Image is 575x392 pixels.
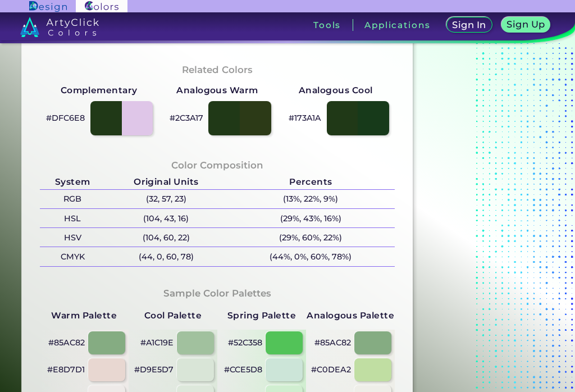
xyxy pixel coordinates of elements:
p: #C0DEA2 [311,363,351,376]
h4: Sample Color Palettes [163,285,271,302]
p: #52C358 [228,336,262,349]
h5: Percents [227,175,395,189]
p: (29%, 60%, 22%) [227,228,395,247]
p: (13%, 22%, 9%) [227,190,395,208]
h4: Color Composition [171,157,263,174]
a: Sign In [448,17,491,32]
img: ArtyClick Design logo [29,1,67,12]
h4: Related Colors [182,62,253,78]
strong: Analogous Cool [299,83,373,98]
p: #D9E5D7 [134,363,174,376]
p: RGB [40,190,106,208]
p: #85AC82 [314,336,351,349]
p: #CCE5D8 [224,363,262,376]
p: HSL [40,209,106,227]
p: (44, 0, 60, 78) [106,247,227,266]
p: (104, 60, 22) [106,228,227,247]
strong: Cool Palette [144,310,202,321]
p: #A1C19E [140,336,174,349]
h3: Applications [364,21,430,29]
p: #2C3A17 [170,111,203,125]
p: #85AC82 [48,336,85,349]
p: CMYK [40,247,106,266]
p: #DFC6E8 [46,111,85,125]
p: (44%, 0%, 60%, 78%) [227,247,395,266]
p: #173A1A [289,111,321,125]
strong: Spring Palette [227,310,296,321]
strong: Analogous Palette [307,310,394,321]
h5: Sign Up [508,20,544,29]
h5: Sign In [454,21,485,29]
strong: Analogous Warm [176,83,258,98]
p: (29%, 43%, 16%) [227,209,395,227]
p: HSV [40,228,106,247]
p: (104, 43, 16) [106,209,227,227]
img: logo_artyclick_colors_white.svg [20,17,99,37]
strong: Complementary [61,83,138,98]
h5: Original Units [106,175,227,189]
strong: Warm Palette [51,310,117,321]
h5: System [40,175,106,189]
p: #E8D7D1 [47,363,85,376]
a: Sign Up [503,17,549,32]
h3: Tools [313,21,341,29]
p: (32, 57, 23) [106,190,227,208]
